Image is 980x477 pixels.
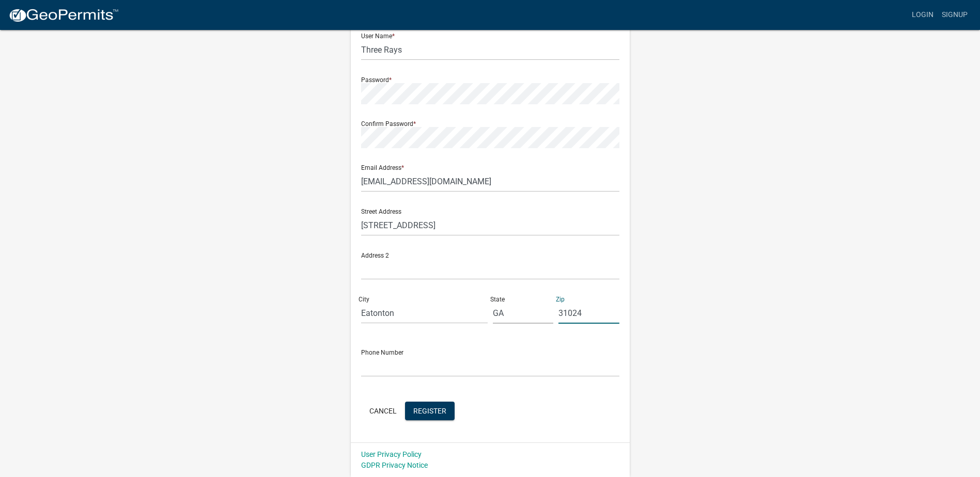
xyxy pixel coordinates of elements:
a: GDPR Privacy Notice [361,461,428,469]
button: Register [405,402,455,420]
a: Signup [938,5,972,25]
a: Login [908,5,938,25]
a: User Privacy Policy [361,450,422,458]
span: Register [413,406,446,415]
button: Cancel [361,402,405,420]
